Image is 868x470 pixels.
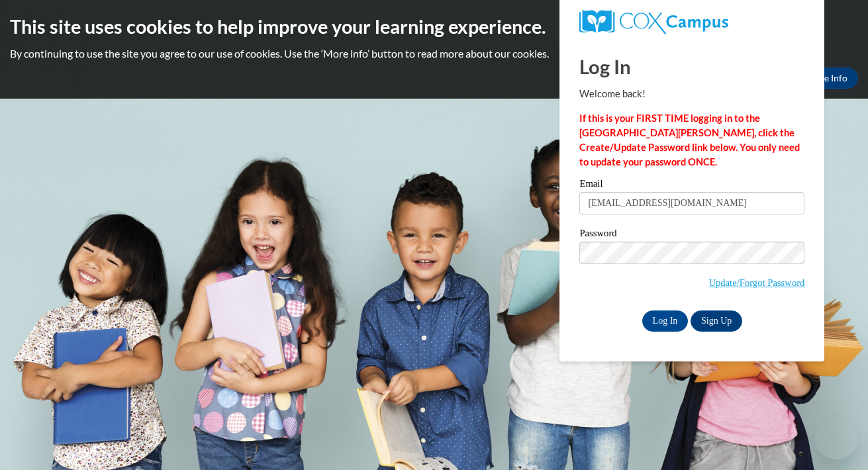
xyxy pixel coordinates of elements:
[708,277,804,288] a: Update/Forgot Password
[579,10,804,34] a: COX Campus
[579,53,804,80] h1: Log In
[579,113,800,167] strong: If this is your FIRST TIME logging in to the [GEOGRAPHIC_DATA][PERSON_NAME], click the Create/Upd...
[579,179,804,192] label: Email
[10,13,858,40] h2: This site uses cookies to help improve your learning experience.
[796,68,858,89] a: More Info
[815,417,857,459] iframe: Button to launch messaging window
[579,228,804,242] label: Password
[579,10,728,34] img: COX Campus
[691,310,742,332] a: Sign Up
[10,46,858,61] p: By continuing to use the site you agree to our use of cookies. Use the ‘More info’ button to read...
[579,87,804,101] p: Welcome back!
[642,310,689,332] input: Log In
